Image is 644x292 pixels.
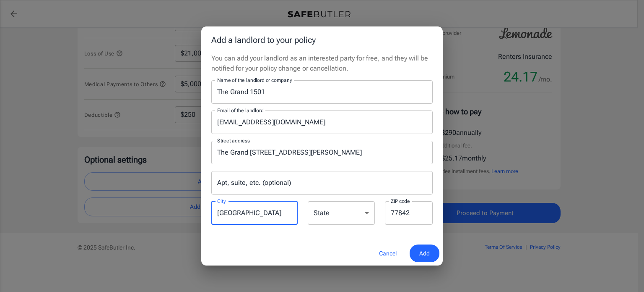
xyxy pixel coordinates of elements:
[217,137,250,144] label: Street address
[217,76,292,84] label: Name of the landlord or company
[217,197,226,205] label: City
[211,53,433,74] p: You can add your landlord as an interested party for free, and they will be notified for your pol...
[419,248,430,259] span: Add
[217,107,263,114] label: Email of the landlord
[391,197,410,205] label: ZIP code
[410,245,439,263] button: Add
[201,26,443,53] h2: Add a landlord to your policy
[369,245,406,263] button: Cancel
